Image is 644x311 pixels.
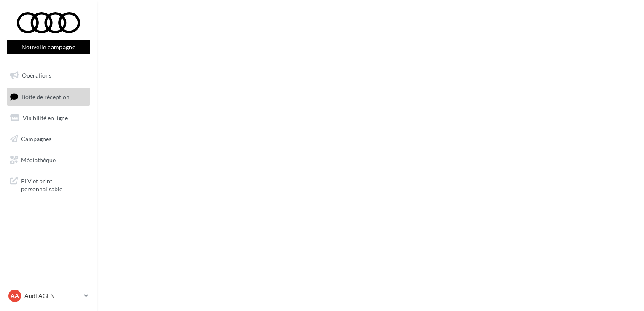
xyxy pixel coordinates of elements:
a: Visibilité en ligne [5,109,92,127]
span: AA [11,292,19,300]
a: AA Audi AGEN [7,288,90,304]
span: Visibilité en ligne [23,114,68,121]
a: Médiathèque [5,151,92,169]
span: Médiathèque [21,156,56,163]
span: Opérations [22,72,51,79]
span: PLV et print personnalisable [21,175,87,193]
button: Nouvelle campagne [7,40,90,54]
p: Audi AGEN [24,292,80,300]
span: Boîte de réception [21,93,70,100]
a: PLV et print personnalisable [5,172,92,197]
a: Opérations [5,67,92,84]
span: Campagnes [21,135,51,142]
a: Boîte de réception [5,88,92,106]
a: Campagnes [5,130,92,148]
